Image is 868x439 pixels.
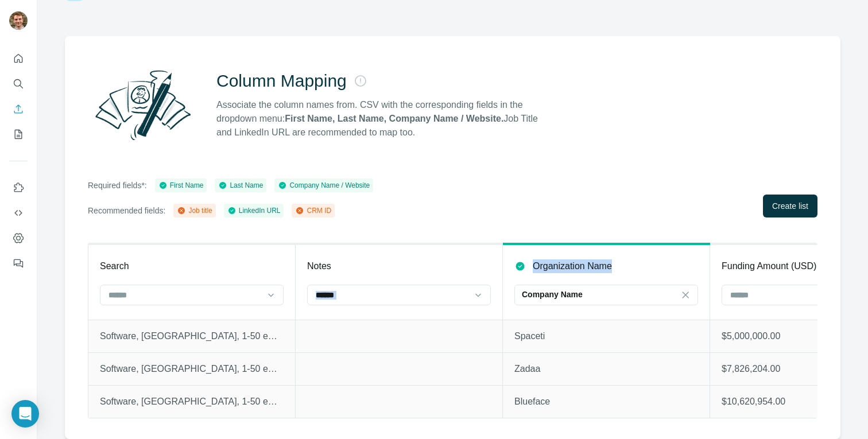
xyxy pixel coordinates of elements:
button: Create list [763,195,817,217]
p: Associate the column names from. CSV with the corresponding fields in the dropdown menu: Job Titl... [216,98,548,139]
div: Job title [177,205,212,216]
p: Spaceti [514,329,698,343]
button: Enrich CSV [9,99,28,119]
img: Surfe Illustration - Column Mapping [88,64,198,146]
button: My lists [9,124,28,145]
button: Use Surfe API [9,203,28,223]
span: Create list [772,200,808,212]
img: Avatar [9,11,28,30]
p: Funding Amount (USD) [722,259,816,273]
h2: Column Mapping [216,71,347,91]
strong: First Name, Last Name, Company Name / Website. [285,114,503,123]
button: Search [9,73,28,94]
p: Software, [GEOGRAPHIC_DATA], 1-50 emps, +4m [100,329,284,343]
div: Open Intercom Messenger [11,400,39,428]
p: Recommended fields: [88,205,165,216]
p: Required fields*: [88,180,147,191]
p: Search [100,259,129,273]
div: Last Name [218,180,263,191]
p: Software, [GEOGRAPHIC_DATA], 1-50 emps, +4m [100,395,284,409]
div: First Name [158,180,204,191]
button: Use Surfe on LinkedIn [9,177,28,198]
div: CRM ID [295,205,331,216]
button: Dashboard [9,228,28,248]
p: Blueface [514,395,698,409]
button: Feedback [9,253,28,274]
div: LinkedIn URL [227,205,281,216]
p: Software, [GEOGRAPHIC_DATA], 1-50 emps, +4m [100,362,284,376]
p: Zadaa [514,362,698,376]
button: Quick start [9,48,28,69]
p: Organization Name [533,259,612,273]
p: Company Name [522,289,583,300]
div: Company Name / Website [278,180,370,191]
p: Notes [307,259,331,273]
